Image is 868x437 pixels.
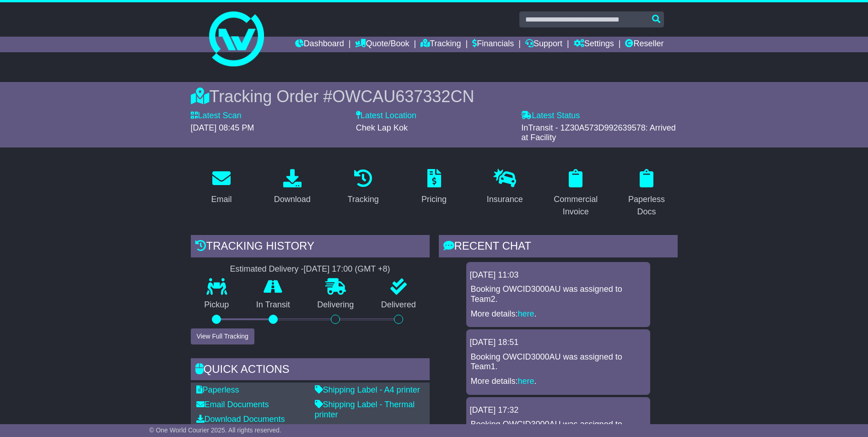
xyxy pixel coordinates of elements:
[347,193,378,206] div: Tracking
[304,264,390,274] div: [DATE] 17:00 (GMT +8)
[574,37,614,52] a: Settings
[521,111,580,121] label: Latest Status
[551,193,601,218] div: Commercial Invoice
[191,328,254,344] button: View Full Tracking
[521,123,676,142] span: InTransit - 1Z30A573D992639578: Arrived at Facility
[191,111,242,121] label: Latest Scan
[471,284,646,304] p: Booking OWCID3000AU was assigned to Team2.
[470,405,647,415] div: [DATE] 17:32
[525,37,562,52] a: Support
[518,309,534,318] a: here
[274,193,311,206] div: Download
[196,400,269,409] a: Email Documents
[191,87,678,106] div: Tracking Order #
[315,400,415,419] a: Shipping Label - Thermal printer
[471,309,646,319] p: More details: .
[149,426,281,434] span: © One World Courier 2025. All rights reserved.
[196,385,239,394] a: Paperless
[481,166,529,209] a: Insurance
[470,338,647,348] div: [DATE] 18:51
[355,37,409,52] a: Quote/Book
[332,87,474,106] span: OWCAU637332CN
[191,358,430,383] div: Quick Actions
[545,166,607,221] a: Commercial Invoice
[471,352,646,372] p: Booking OWCID3000AU was assigned to Team1.
[191,264,430,274] div: Estimated Delivery -
[356,111,416,121] label: Latest Location
[518,377,534,386] a: here
[625,37,663,52] a: Reseller
[421,193,447,206] div: Pricing
[616,166,678,221] a: Paperless Docs
[356,123,408,132] span: Chek Lap Kok
[304,300,368,310] p: Delivering
[211,193,232,206] div: Email
[367,300,430,310] p: Delivered
[196,415,285,424] a: Download Documents
[470,270,647,280] div: [DATE] 11:03
[191,235,430,260] div: Tracking history
[191,300,243,310] p: Pickup
[421,37,461,52] a: Tracking
[487,193,523,206] div: Insurance
[315,385,420,394] a: Shipping Label - A4 printer
[295,37,344,52] a: Dashboard
[205,166,237,209] a: Email
[243,300,304,310] p: In Transit
[415,166,453,209] a: Pricing
[341,166,384,209] a: Tracking
[439,235,678,260] div: RECENT CHAT
[622,193,672,218] div: Paperless Docs
[191,123,254,132] span: [DATE] 08:45 PM
[268,166,317,209] a: Download
[471,377,646,387] p: More details: .
[472,37,514,52] a: Financials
